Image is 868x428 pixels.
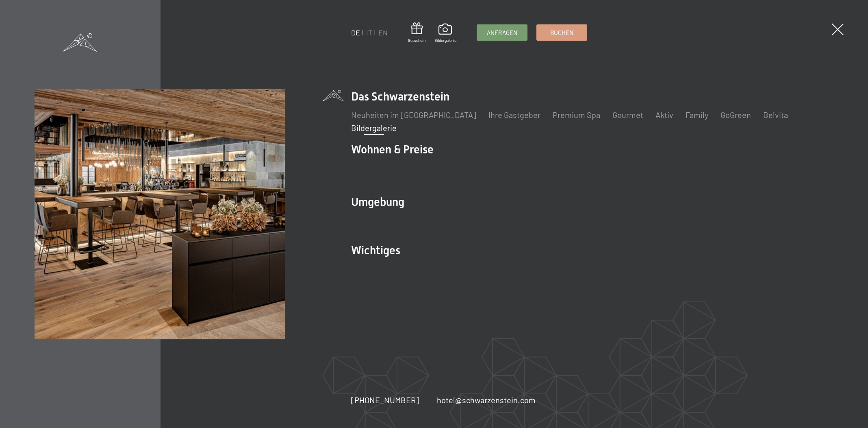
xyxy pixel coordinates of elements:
[35,89,284,339] img: Wellnesshotel Südtirol SCHWARZENSTEIN - Wellnessurlaub in den Alpen, Wandern und Wellness
[763,110,788,120] a: Belvita
[351,395,419,405] span: [PHONE_NUMBER]
[437,394,536,406] a: hotel@schwarzenstein.com
[488,110,540,120] a: Ihre Gastgeber
[351,394,419,406] a: [PHONE_NUMBER]
[434,24,456,43] a: Bildergalerie
[378,28,388,37] a: EN
[550,28,573,37] span: Buchen
[686,110,708,120] a: Family
[537,25,587,40] a: Buchen
[408,22,425,43] a: Gutschein
[408,37,425,43] span: Gutschein
[553,110,600,120] a: Premium Spa
[351,110,476,120] a: Neuheiten im [GEOGRAPHIC_DATA]
[434,37,456,43] span: Bildergalerie
[351,123,397,133] a: Bildergalerie
[487,28,517,37] span: Anfragen
[477,25,527,40] a: Anfragen
[720,110,751,120] a: GoGreen
[655,110,673,120] a: Aktiv
[351,28,360,37] a: DE
[366,28,372,37] a: IT
[612,110,643,120] a: Gourmet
